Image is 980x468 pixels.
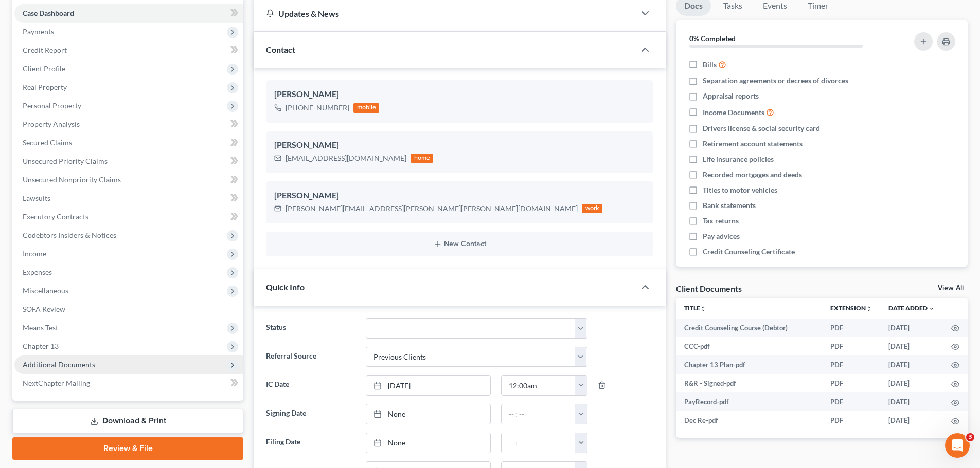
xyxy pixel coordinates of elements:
[23,249,46,258] span: Income
[23,286,68,295] span: Miscellaneous
[676,411,822,429] td: Dec Re-pdf
[23,138,72,147] span: Secured Claims
[266,8,622,19] div: Updates & News
[703,154,774,164] span: Life insurance policies
[366,376,490,395] a: [DATE]
[12,437,243,460] a: Review & File
[261,375,360,396] label: IC Date
[703,76,848,86] span: Separation agreements or decrees of divorces
[23,120,80,128] span: Property Analysis
[676,283,742,294] div: Client Documents
[261,318,360,339] label: Status
[261,433,360,453] label: Filing Date
[14,134,243,152] a: Secured Claims
[703,231,740,241] span: Pay advices
[822,392,880,411] td: PDF
[880,337,943,355] td: [DATE]
[822,337,880,355] td: PDF
[286,103,349,113] div: [PHONE_NUMBER]
[676,337,822,355] td: CCC-pdf
[366,433,490,453] a: None
[261,404,360,424] label: Signing Date
[14,208,243,226] a: Executory Contracts
[703,170,802,180] span: Recorded mortgages and deeds
[366,404,490,424] a: None
[261,347,360,367] label: Referral Source
[966,433,974,441] span: 3
[703,123,820,134] span: Drivers license & social security card
[23,175,121,184] span: Unsecured Nonpriority Claims
[14,189,243,208] a: Lawsuits
[12,409,243,433] a: Download & Print
[938,285,964,292] a: View All
[880,374,943,392] td: [DATE]
[23,83,67,91] span: Real Property
[411,154,433,163] div: home
[353,103,379,113] div: mobile
[14,300,243,319] a: SOFA Review
[286,203,578,214] div: [PERSON_NAME][EMAIL_ADDRESS][PERSON_NAME][PERSON_NAME][DOMAIN_NAME]
[929,306,935,312] i: expand_more
[703,139,803,149] span: Retirement account statements
[23,212,88,221] span: Executory Contracts
[866,306,872,312] i: unfold_more
[23,46,67,54] span: Credit Report
[14,41,243,60] a: Credit Report
[14,374,243,392] a: NextChapter Mailing
[888,304,935,312] a: Date Added expand_more
[880,411,943,429] td: [DATE]
[676,355,822,374] td: Chapter 13 Plan-pdf
[23,360,95,369] span: Additional Documents
[703,247,795,257] span: Credit Counseling Certificate
[23,157,108,165] span: Unsecured Priority Claims
[274,139,645,152] div: [PERSON_NAME]
[880,355,943,374] td: [DATE]
[703,185,777,195] span: Titles to motor vehicles
[703,200,756,211] span: Bank statements
[830,304,872,312] a: Extensionunfold_more
[703,91,759,101] span: Appraisal reports
[822,411,880,429] td: PDF
[502,376,576,395] input: -- : --
[14,171,243,189] a: Unsecured Nonpriority Claims
[502,433,576,453] input: -- : --
[582,204,602,213] div: work
[822,319,880,337] td: PDF
[502,404,576,424] input: -- : --
[286,153,406,163] div: [EMAIL_ADDRESS][DOMAIN_NAME]
[23,268,52,276] span: Expenses
[23,194,50,202] span: Lawsuits
[23,231,116,239] span: Codebtors Insiders & Notices
[23,101,81,110] span: Personal Property
[689,34,736,43] strong: 0% Completed
[266,45,295,54] span: Contact
[23,379,90,387] span: NextChapter Mailing
[880,319,943,337] td: [DATE]
[23,305,65,313] span: SOFA Review
[703,60,717,70] span: Bills
[684,304,706,312] a: Titleunfold_more
[274,88,645,101] div: [PERSON_NAME]
[14,152,243,171] a: Unsecured Priority Claims
[266,282,305,292] span: Quick Info
[676,392,822,411] td: PayRecord-pdf
[14,4,243,23] a: Case Dashboard
[23,323,58,332] span: Means Test
[23,342,59,350] span: Chapter 13
[700,306,706,312] i: unfold_more
[822,374,880,392] td: PDF
[14,115,243,134] a: Property Analysis
[274,240,645,248] button: New Contact
[822,355,880,374] td: PDF
[274,190,645,202] div: [PERSON_NAME]
[703,216,739,226] span: Tax returns
[945,433,970,458] iframe: Intercom live chat
[703,107,764,118] span: Income Documents
[23,9,74,17] span: Case Dashboard
[676,374,822,392] td: R&R - Signed-pdf
[23,27,54,36] span: Payments
[880,392,943,411] td: [DATE]
[676,319,822,337] td: Credit Counseling Course (Debtor)
[23,64,65,73] span: Client Profile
